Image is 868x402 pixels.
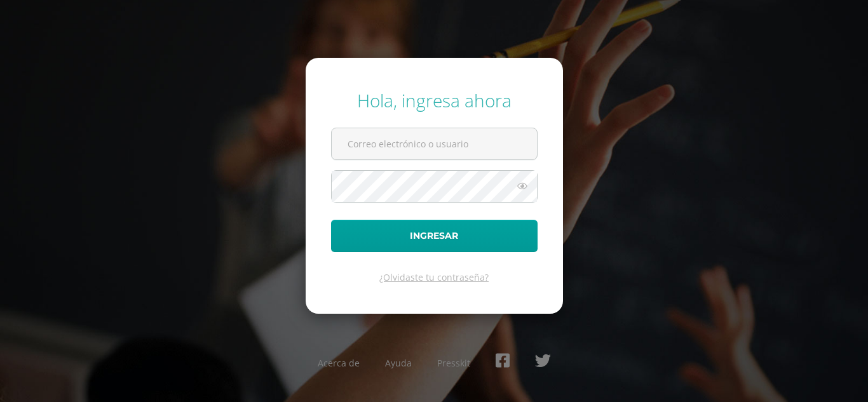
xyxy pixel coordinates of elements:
[331,88,538,112] div: Hola, ingresa ahora
[437,357,470,369] a: Presskit
[331,220,538,252] button: Ingresar
[385,357,412,369] a: Ayuda
[318,357,360,369] a: Acerca de
[332,128,537,159] input: Correo electrónico o usuario
[379,271,489,283] a: ¿Olvidaste tu contraseña?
